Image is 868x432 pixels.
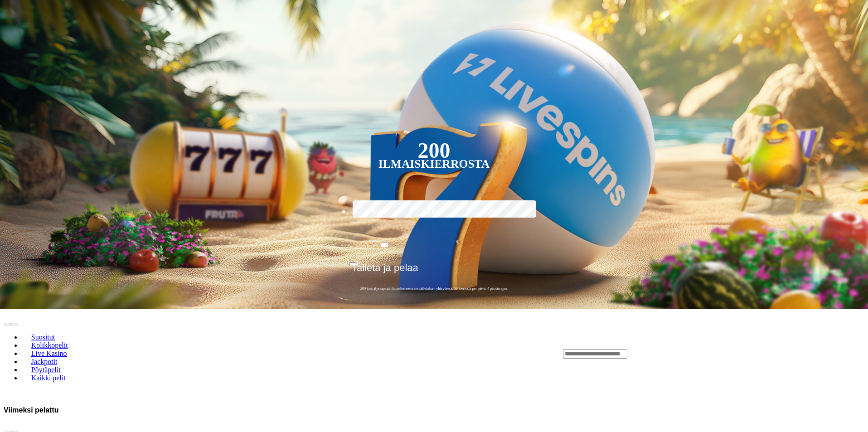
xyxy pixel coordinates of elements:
input: Search [563,349,627,359]
span: Kaikki pelit [28,374,69,382]
a: Pöytäpelit [22,363,70,377]
span: Live Kasino [28,349,71,357]
h3: Viimeksi pelattu [4,406,59,414]
span: € [456,238,459,246]
a: Kolikkopelit [22,339,77,352]
a: Live Kasino [22,347,76,360]
span: Jackpotit [28,358,61,365]
button: prev slide [4,323,11,325]
a: Jackpotit [22,355,67,369]
button: Talleta ja pelaa [349,262,519,281]
nav: Lobby [4,318,545,389]
header: Lobby [4,309,864,398]
span: Suositut [28,333,58,341]
label: €50 [350,199,403,225]
span: 200 kierrätysvapaata ilmaiskierrosta ensitalletuksen yhteydessä. 50 kierrosta per päivä, 4 päivän... [349,286,519,291]
span: Kolikkopelit [28,341,72,349]
a: Suositut [22,330,64,344]
label: €150 [408,199,461,225]
button: next slide [11,323,18,325]
div: 200 [417,145,450,156]
span: Talleta ja pelaa [352,262,418,280]
span: € [356,259,359,265]
a: Kaikki pelit [22,371,75,385]
span: Pöytäpelit [28,366,64,374]
div: Ilmaiskierrosta [378,159,490,170]
label: €250 [465,199,518,225]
